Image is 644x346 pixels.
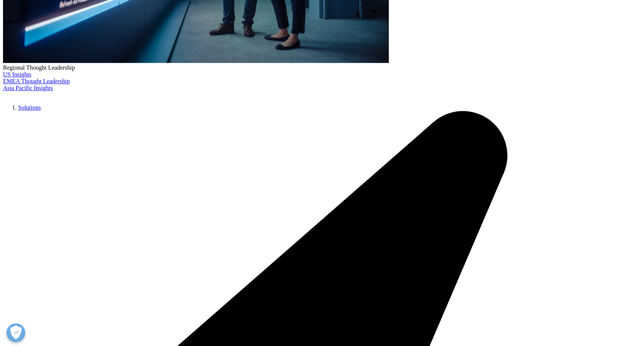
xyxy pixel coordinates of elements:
a: Asia Pacific Insights [3,85,53,91]
a: Solutions [18,104,41,111]
a: EMEA Thought Leadership [3,78,70,84]
a: US Insights [3,71,31,78]
div: Regional Thought Leadership [3,64,641,71]
button: Ouvrir le centre de préférences [6,323,25,342]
